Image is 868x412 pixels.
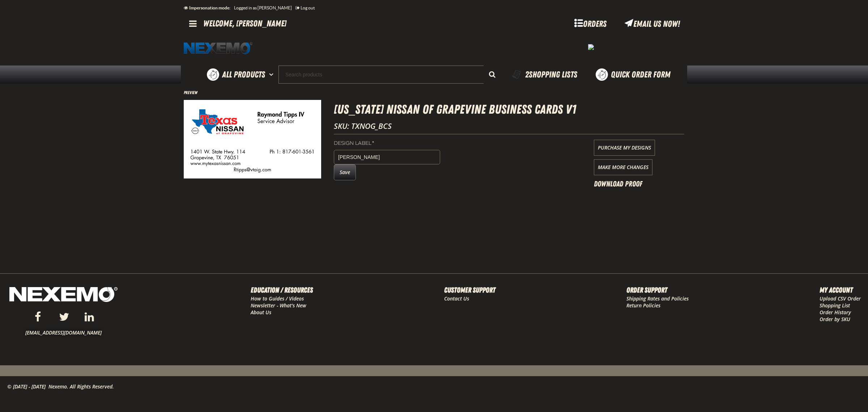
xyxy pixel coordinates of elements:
[295,5,315,10] a: Log out
[334,150,440,164] input: Design Label
[444,285,495,295] h2: Customer Support
[267,66,278,84] button: Open All Products pages
[586,66,684,84] a: Quick Order Form
[563,16,617,31] div: Orders
[184,1,234,14] li: Impersonation mode:
[626,295,689,302] a: Shipping Rates and Policies
[7,285,120,306] img: Nexemo Logo
[820,316,850,323] a: Order by SKU
[25,329,102,336] a: [EMAIL_ADDRESS][DOMAIN_NAME]
[594,140,655,156] a: Purchase My Designs
[820,285,861,295] h2: My Account
[222,68,265,81] span: All Products
[251,295,304,302] a: How to Guides / Videos
[234,1,295,14] li: Logged in as [PERSON_NAME]
[820,309,851,316] a: Order History
[184,90,197,96] span: Preview
[617,16,687,31] div: Email Us Now!
[820,295,861,302] a: Upload CSV Order
[444,295,469,302] a: Contact Us
[203,16,286,31] li: Welcome, [PERSON_NAME]
[251,309,271,316] a: About Us
[820,302,850,309] a: Shopping List
[594,159,652,175] a: Make More Changes
[525,70,529,80] strong: 2
[251,302,306,309] a: Newsletter - What's New
[502,66,586,84] button: You have 2 Shopping Lists. Open to view details
[184,100,321,178] img: TXNOG_BCs-TXNOG_BCs3.5x2-1757340041-68bee189313c6413596985.jpg
[278,66,502,84] input: Search
[626,285,689,295] h2: Order Support
[251,285,313,295] h2: Education / Resources
[525,70,577,80] span: Shopping Lists
[626,302,660,309] a: Return Policies
[594,179,642,189] a: Download Proof
[484,66,502,84] button: Start Searching
[334,121,392,131] span: SKU: TXNOG_BCS
[588,44,594,50] img: 3582f5c71ed677d1cb1f42fc97e79ade.jpeg
[334,164,356,180] button: Save
[184,42,252,55] img: Nexemo logo
[334,140,440,147] label: Design Label
[334,100,684,119] h1: [US_STATE] Nissan of Grapevine Business Cards V1
[184,42,252,55] a: Home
